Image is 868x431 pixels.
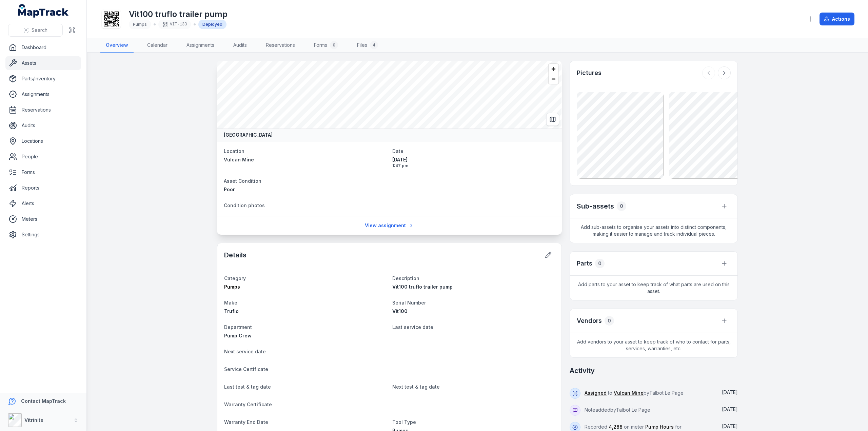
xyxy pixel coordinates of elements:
[5,165,81,179] a: Forms
[570,366,595,375] h2: Activity
[392,156,555,169] time: 07/10/2025, 1:47:52 pm
[5,41,81,54] a: Dashboard
[820,13,854,25] button: Actions
[198,20,226,29] div: Deployed
[392,284,453,290] span: Vit100 truflo trailer pump
[224,132,273,138] strong: [GEOGRAPHIC_DATA]
[5,150,81,163] a: People
[570,333,737,357] span: Add vendors to your asset to keep track of who to contact for parts, services, warranties, etc.
[24,417,43,423] strong: Vitrinite
[100,38,134,53] a: Overview
[392,300,426,306] span: Serial Number
[158,20,191,29] div: VIT-133
[5,197,81,210] a: Alerts
[577,201,614,211] h2: Sub-assets
[549,64,558,74] button: Zoom in
[546,113,559,126] button: Switch to Map View
[142,38,173,53] a: Calendar
[5,72,81,85] a: Parts/Inventory
[722,406,738,412] span: [DATE]
[617,201,626,211] div: 0
[217,61,561,129] canvas: Map
[224,324,252,330] span: Department
[129,9,228,20] h1: Vit100 truflo trailer pump
[224,178,261,184] span: Asset Condition
[5,56,81,70] a: Assets
[392,156,555,163] span: [DATE]
[224,275,246,281] span: Category
[570,218,737,243] span: Add sub-assets to organise your assets into distinct components, making it easier to manage and t...
[360,219,418,232] a: View assignment
[370,41,378,49] div: 4
[595,259,605,268] div: 0
[722,423,738,429] span: [DATE]
[224,333,252,338] span: Pump Crew
[5,103,81,117] a: Reservations
[392,148,403,154] span: Date
[224,157,254,162] span: Vulcan Mine
[224,300,237,306] span: Make
[181,38,220,53] a: Assignments
[585,390,607,396] a: Assigned
[224,202,265,208] span: Condition photos
[224,349,266,354] span: Next service date
[224,148,244,154] span: Location
[224,187,235,192] span: Poor
[585,407,650,413] span: Note added by Talbot Le Page
[577,68,601,78] h3: Pictures
[133,22,147,27] span: Pumps
[577,259,592,268] h3: Parts
[585,390,684,396] span: to by Talbot Le Page
[224,419,268,425] span: Warranty End Date
[722,389,738,395] span: [DATE]
[392,384,440,390] span: Next test & tag date
[32,27,47,34] span: Search
[309,38,343,53] a: Forms0
[570,276,737,300] span: Add parts to your asset to keep track of what parts are used on this asset.
[392,163,555,169] span: 1:47 pm
[5,134,81,148] a: Locations
[722,406,738,412] time: 07/10/2025, 1:46:31 pm
[224,366,268,372] span: Service Certificate
[549,74,558,84] button: Zoom out
[577,316,602,326] h3: Vendors
[8,24,63,37] button: Search
[392,275,419,281] span: Description
[605,316,614,326] div: 0
[5,181,81,195] a: Reports
[5,119,81,132] a: Audits
[352,38,383,53] a: Files4
[18,4,69,18] a: MapTrack
[722,389,738,395] time: 07/10/2025, 1:47:52 pm
[392,308,408,314] span: Vit100
[228,38,252,53] a: Audits
[5,87,81,101] a: Assignments
[722,423,738,429] time: 07/10/2025, 1:44:53 pm
[5,228,81,241] a: Settings
[645,424,674,430] a: Pump Hours
[224,156,387,163] a: Vulcan Mine
[392,324,433,330] span: Last service date
[224,308,239,314] span: Truflo
[224,284,240,290] span: Pumps
[224,384,271,390] span: Last test & tag date
[21,398,66,404] strong: Contact MapTrack
[224,250,246,260] h2: Details
[260,38,300,53] a: Reservations
[614,390,644,396] a: Vulcan Mine
[5,212,81,226] a: Meters
[392,419,416,425] span: Tool Type
[609,424,623,430] span: 4,288
[330,41,338,49] div: 0
[224,401,272,407] span: Warranty Certificate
